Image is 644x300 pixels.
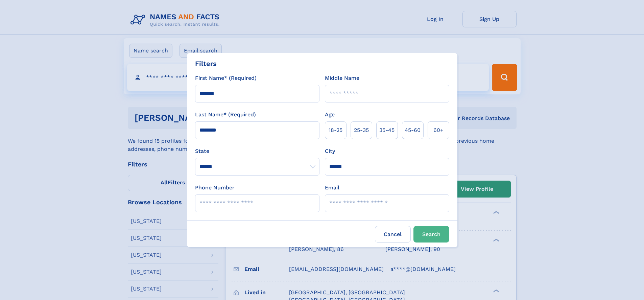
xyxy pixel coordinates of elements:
span: 45‑60 [405,126,421,134]
label: Middle Name [325,74,359,82]
label: Phone Number [195,184,235,192]
label: First Name* (Required) [195,74,257,82]
span: 35‑45 [379,126,395,134]
label: State [195,147,319,155]
button: Search [413,226,449,243]
span: 18‑25 [329,126,342,134]
span: 25‑35 [354,126,369,134]
label: Last Name* (Required) [195,111,256,119]
div: Filters [195,59,217,69]
span: 60+ [433,126,444,134]
label: Email [325,184,339,192]
label: Age [325,111,335,119]
label: City [325,147,335,155]
label: Cancel [375,226,411,243]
